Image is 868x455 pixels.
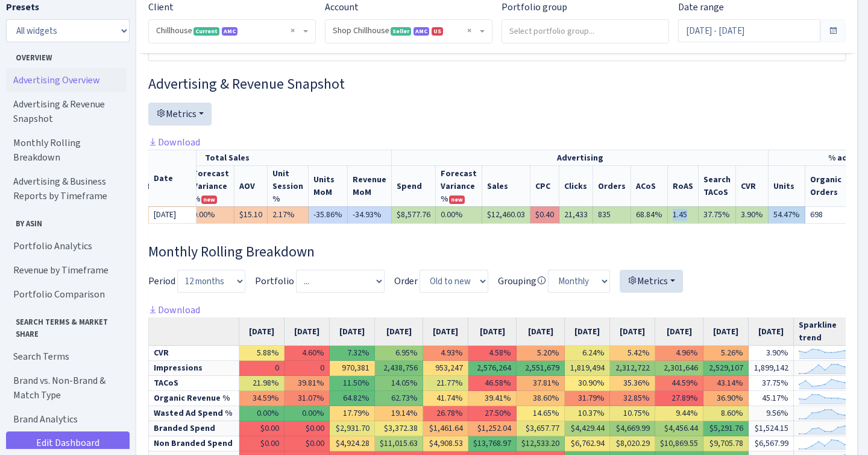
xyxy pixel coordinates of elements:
[749,317,794,346] th: [DATE]
[239,361,285,376] td: 0
[149,406,239,421] td: Wasted Ad Spend %
[285,391,330,406] td: 31.07%
[330,436,375,451] td: $4,924.28
[668,206,699,223] td: 1.45
[749,346,794,361] td: 3.90%
[559,165,593,206] th: Clicks
[291,25,295,37] span: Remove all items
[375,421,423,436] td: $3,372.38
[530,165,559,206] th: CPC
[375,346,423,361] td: 6.95%
[703,436,749,451] td: $9,705.78
[655,361,703,376] td: 2,301,646
[149,436,239,451] td: Non Branded Spend
[285,406,330,421] td: 0.00%
[234,165,268,206] th: AOV
[565,317,610,346] th: [DATE]
[285,317,330,346] th: [DATE]
[330,406,375,421] td: 17.79%
[468,436,517,451] td: $13,768.97
[517,391,565,406] td: 38.60%
[375,317,423,346] th: [DATE]
[239,436,285,451] td: $0.00
[655,391,703,406] td: 27.89%
[703,376,749,391] td: 43.14%
[309,165,348,206] th: Units MoM
[565,391,610,406] td: 31.79%
[631,206,668,223] td: 68.84%
[517,361,565,376] td: 2,551,679
[805,165,847,206] th: Organic Orders
[6,92,127,131] a: Advertising & Revenue Snapshot
[703,391,749,406] td: 36.90%
[7,311,126,339] span: Search Terms & Market Share
[449,196,465,204] span: new
[749,421,794,436] td: $1,524.15
[234,206,268,223] td: $15.10
[239,421,285,436] td: $0.00
[736,206,769,223] td: 3.90%
[749,391,794,406] td: 45.17%
[375,391,423,406] td: 62.73%
[593,165,631,206] th: Orders
[498,274,546,288] label: Grouping
[330,421,375,436] td: $2,931.70
[148,136,200,148] a: Download
[423,406,468,421] td: 26.78%
[631,165,668,206] th: ACoS
[148,304,200,316] a: Download
[432,27,443,36] span: US
[565,376,610,391] td: 30.90%
[149,361,239,376] td: Impressions
[148,103,212,126] button: Metrics
[703,421,749,436] td: $5,291.76
[423,376,468,391] td: 21.77%
[482,206,530,223] td: $12,460.03
[375,361,423,376] td: 2,438,756
[6,131,127,170] a: Monthly Rolling Breakdown
[620,270,683,293] button: Metrics
[6,234,127,258] a: Portfolio Analytics
[149,391,239,406] td: Organic Revenue %
[749,406,794,421] td: 9.56%
[468,421,517,436] td: $1,252.04
[255,274,294,288] label: Portfolio
[239,391,285,406] td: 34.59%
[375,406,423,421] td: 19.14%
[7,47,126,63] span: Overview
[517,317,565,346] th: [DATE]
[414,27,429,36] span: AMC
[468,361,517,376] td: 2,576,264
[565,436,610,451] td: $6,762.94
[655,436,703,451] td: $10,869.55
[655,421,703,436] td: $4,456.44
[348,165,392,206] th: Revenue MoM
[330,376,375,391] td: 11.50%
[375,376,423,391] td: 14.05%
[309,206,348,223] td: -35.86%
[517,421,565,436] td: $3,657.77
[749,436,794,451] td: $6,567.99
[610,346,655,361] td: 5.42%
[268,165,309,206] th: Unit Session %
[423,436,468,451] td: $4,908.53
[468,317,517,346] th: [DATE]
[736,165,769,206] th: CVR
[149,20,315,43] span: Chillhouse <span class="badge badge-success">Current</span><span class="badge badge-primary" data...
[559,206,593,223] td: 21,433
[391,27,411,36] span: Seller
[468,391,517,406] td: 39.41%
[703,361,749,376] td: 2,529,107
[655,406,703,421] td: 9.44%
[148,75,846,93] h3: Widget #2
[392,150,769,165] th: Advertising
[285,361,330,376] td: 0
[423,391,468,406] td: 41.74%
[149,346,239,361] td: CVR
[148,243,846,261] h3: Widget #38
[565,361,610,376] td: 1,819,494
[239,406,285,421] td: 0.00%
[222,27,237,36] span: AMC
[610,406,655,421] td: 10.75%
[517,376,565,391] td: 37.81%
